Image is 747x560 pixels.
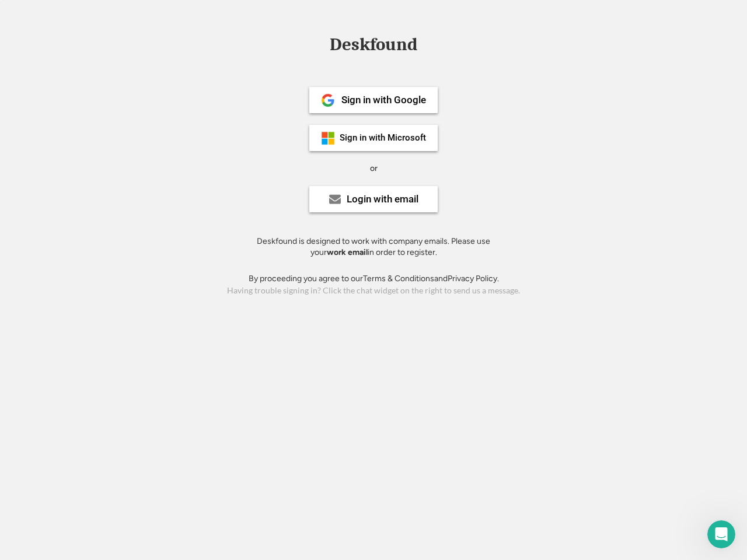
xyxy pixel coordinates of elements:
strong: work email [327,247,368,257]
a: Terms & Conditions [363,274,434,283]
img: ms-symbollockup_mssymbol_19.png [321,131,335,145]
div: Sign in with Microsoft [340,134,426,142]
div: Login with email [347,194,418,204]
div: Deskfound [324,36,423,54]
a: Privacy Policy. [448,274,499,283]
div: or [370,163,378,174]
iframe: Intercom live chat [707,520,735,548]
img: 1024px-Google__G__Logo.svg.png [321,93,335,107]
div: By proceeding you agree to our and [249,273,499,285]
div: Deskfound is designed to work with company emails. Please use your in order to register. [242,236,505,258]
div: Sign in with Google [341,95,426,105]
